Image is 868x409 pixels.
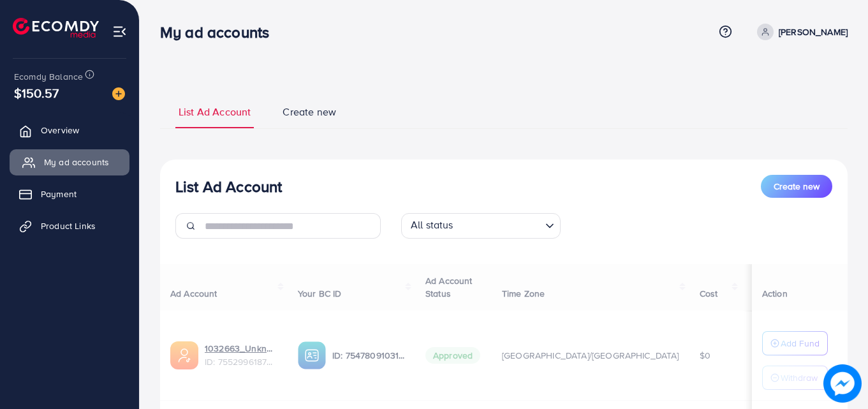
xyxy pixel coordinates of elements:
[160,23,279,41] h3: My ad accounts
[41,188,77,200] span: Payment
[401,213,561,239] div: Search for option
[112,24,127,39] img: menu
[41,124,79,137] span: Overview
[823,364,862,403] img: image
[10,149,129,175] a: My ad accounts
[10,117,129,143] a: Overview
[283,105,336,119] span: Create new
[457,216,540,235] input: Search for option
[41,219,96,232] span: Product Links
[14,84,59,102] span: $150.57
[112,87,125,100] img: image
[10,213,129,239] a: Product Links
[10,181,129,207] a: Payment
[774,180,820,193] span: Create new
[44,156,109,168] span: My ad accounts
[14,70,83,83] span: Ecomdy Balance
[408,215,456,235] span: All status
[175,177,282,196] h3: List Ad Account
[179,105,251,119] span: List Ad Account
[761,175,832,198] button: Create new
[752,24,848,40] a: [PERSON_NAME]
[779,24,848,40] p: [PERSON_NAME]
[13,18,99,38] img: logo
